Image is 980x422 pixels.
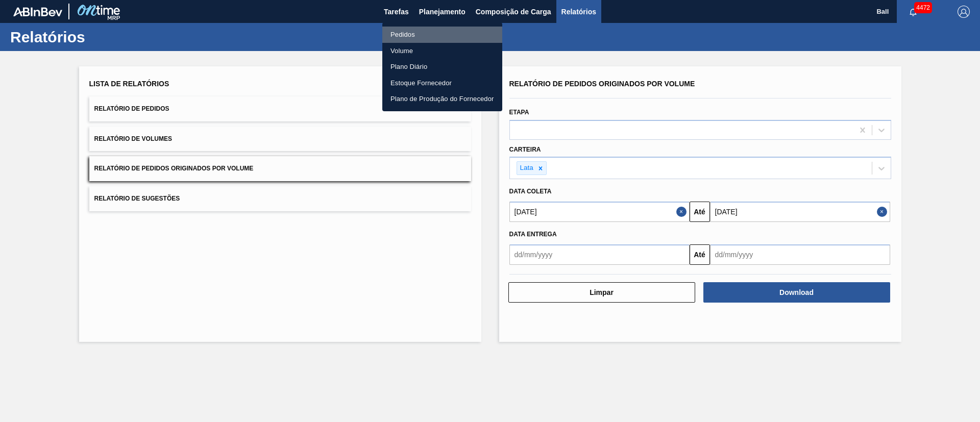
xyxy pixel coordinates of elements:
[382,43,502,59] a: Volume
[382,91,502,107] a: Plano de Produção do Fornecedor
[382,75,502,91] a: Estoque Fornecedor
[382,27,502,43] a: Pedidos
[382,59,502,75] a: Plano Diário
